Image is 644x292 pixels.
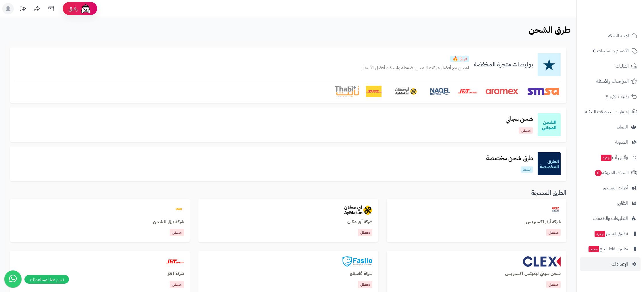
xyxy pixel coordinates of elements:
[10,199,190,242] a: barqشركة برق للشحنمعطل
[580,257,641,271] a: الإعدادات
[457,86,478,97] img: J&T Express
[482,155,538,162] h3: طرق شحن مخصصة
[580,120,641,134] a: العملاء
[358,281,372,288] p: معطل
[519,127,533,134] p: معطل
[358,229,372,236] p: معطل
[485,86,519,97] img: Aramex
[595,170,602,176] span: 0
[600,153,628,162] span: وآتس آب
[204,271,372,276] h3: شركة فاستلو
[170,229,184,236] p: معطل
[580,181,641,195] a: أدوات التسويق
[529,23,571,36] b: طرق الشحن
[482,155,538,172] a: طرق شحن مخصصةنشط
[580,135,641,149] a: المدونة
[526,86,561,97] img: SMSA
[170,281,184,288] p: معطل
[521,166,533,173] p: نشط
[392,271,561,276] h3: شحن سيتي ليميتس اكسبريس
[594,169,629,177] span: السلات المتروكة
[388,86,423,97] img: AyMakan
[10,190,566,196] h3: الطرق المدمجة
[580,151,641,164] a: وآتس آبجديد
[68,5,78,12] span: رفيق
[597,47,629,55] span: الأقسام والمنتجات
[607,32,629,40] span: لوحة التحكم
[588,245,628,253] span: تطبيق نقاط البيع
[596,77,629,85] span: المراجعات والأسئلة
[342,256,372,267] img: fastlo
[198,199,378,242] a: aymakanشركة أي مكانمعطل
[174,205,184,215] img: barq
[594,230,628,238] span: تطبيق المتجر
[601,155,612,161] span: جديد
[387,199,566,242] a: artzexpressشركة أرتز اكسبريسمعطل
[603,184,628,192] span: أدوات التسويق
[392,220,561,225] h3: شركة أرتز اكسبريس
[616,62,629,70] span: الطلبات
[16,220,184,225] h3: شركة برق للشحن
[589,246,599,252] span: جديد
[605,93,629,101] span: طلبات الإرجاع
[15,3,30,16] a: تحديثات المنصة
[546,229,561,236] p: معطل
[501,116,538,133] a: شحن مجانيمعطل
[362,65,469,71] p: اشحن مع أفضل شركات الشحن بضغطة واحدة وبأفضل الأسعار
[580,59,641,73] a: الطلبات
[580,227,641,241] a: تطبيق المتجرجديد
[523,256,561,267] img: clex
[580,212,641,225] a: التطبيقات والخدمات
[617,123,628,131] span: العملاء
[366,86,381,97] img: DHL
[580,166,641,180] a: السلات المتروكة0
[580,242,641,256] a: تطبيق نقاط البيعجديد
[612,260,628,268] span: الإعدادات
[615,138,628,146] span: المدونة
[335,86,359,97] img: Thabit
[580,105,641,119] a: إشعارات التحويلات البنكية
[617,199,628,207] span: التقارير
[580,90,641,103] a: طلبات الإرجاع
[16,271,184,276] h3: شركة j&t
[166,256,184,267] img: jt
[430,86,451,97] img: Naqel
[204,220,372,225] h3: شركة أي مكان
[593,214,628,222] span: التطبيقات والخدمات
[605,4,639,16] img: logo-2.png
[580,74,641,88] a: المراجعات والأسئلة
[580,196,641,210] a: التقارير
[469,61,538,68] h3: بوليصات متجرة المخفضة
[595,231,605,237] span: جديد
[580,29,641,43] a: لوحة التحكم
[501,116,538,122] h3: شحن مجاني
[344,205,372,215] img: aymakan
[550,205,561,215] img: artzexpress
[546,281,561,288] p: معطل
[80,3,91,14] img: ai-face.png
[585,108,629,116] span: إشعارات التحويلات البنكية
[450,56,469,62] p: قريبًا 🔥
